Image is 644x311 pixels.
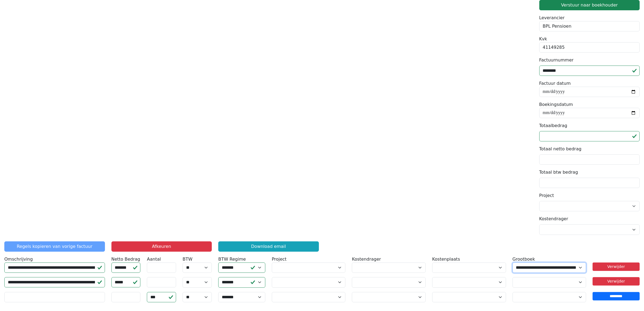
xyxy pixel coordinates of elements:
[352,256,381,263] label: Kostendrager
[539,57,574,63] label: Factuurnummer
[539,216,568,222] label: Kostendrager
[432,256,460,263] label: Kostenplaats
[539,36,547,42] label: Kvk
[539,21,640,31] div: BPL Pensioen
[218,256,246,263] label: BTW Regime
[4,256,33,263] label: Omschrijving
[539,122,567,129] label: Totaalbedrag
[593,277,640,286] a: Verwijder
[218,241,319,252] a: Download email
[272,256,287,263] label: Project
[111,256,140,263] label: Netto Bedrag
[513,256,535,263] label: Grootboek
[539,192,554,199] label: Project
[539,80,571,87] label: Factuur datum
[111,241,212,252] button: Afkeuren
[147,256,161,263] label: Aantal
[539,146,582,152] label: Totaal netto bedrag
[539,101,573,108] label: Boekingsdatum
[539,169,578,176] label: Totaal btw bedrag
[183,256,193,263] label: BTW
[539,15,565,21] label: Leverancier
[539,42,640,53] div: 41149285
[593,263,640,271] a: Verwijder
